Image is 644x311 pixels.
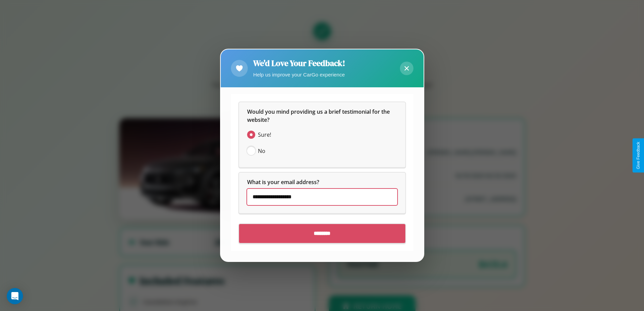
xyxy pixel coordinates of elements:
span: Sure! [258,131,271,139]
div: Open Intercom Messenger [7,288,23,304]
span: What is your email address? [247,179,319,186]
span: Would you mind providing us a brief testimonial for the website? [247,108,391,124]
p: Help us improve your CarGo experience [253,70,345,79]
div: Give Feedback [636,142,641,169]
h2: We'd Love Your Feedback! [253,58,345,69]
span: No [258,147,265,155]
